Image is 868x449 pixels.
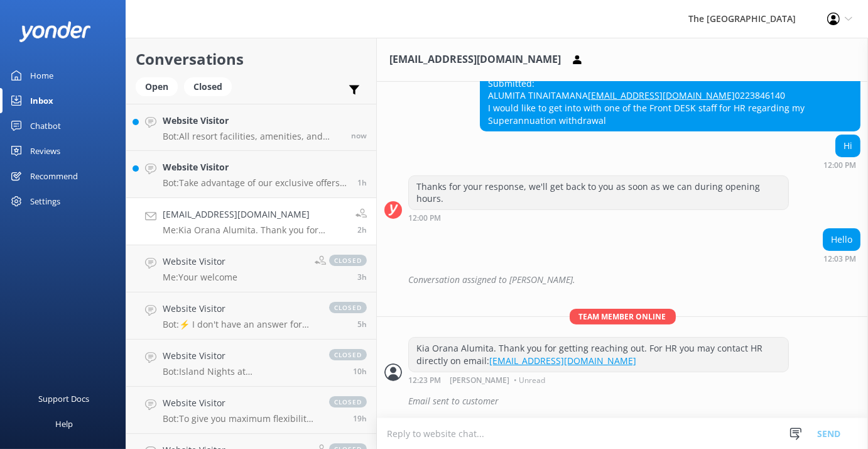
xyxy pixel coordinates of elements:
p: Bot: All resort facilities, amenities, and services, including the restaurant, are reserved exclu... [163,131,342,142]
span: Team member online [570,309,676,324]
div: Conversation assigned to [PERSON_NAME]. [408,269,860,291]
a: Website VisitorBot:All resort facilities, amenities, and services, including the restaurant, are ... [126,104,376,151]
strong: 12:00 PM [823,162,856,169]
strong: 12:03 PM [823,255,856,263]
a: [EMAIL_ADDRESS][DOMAIN_NAME] [588,89,735,101]
span: Sep 30 2025 01:50pm (UTC -10:00) Pacific/Honolulu [357,272,367,282]
div: Reviews [30,138,60,164]
h4: Website Visitor [163,160,348,174]
div: Home [30,63,53,88]
span: closed [329,349,367,360]
span: Sep 30 2025 11:15am (UTC -10:00) Pacific/Honolulu [357,319,367,330]
div: Kia Orana Alumita. Thank you for getting reaching out. For HR you may contact HR directly on email: [409,338,788,371]
span: • Unread [514,377,545,384]
span: closed [329,302,367,313]
span: Sep 29 2025 09:59pm (UTC -10:00) Pacific/Honolulu [353,413,367,424]
div: Hi [836,135,860,157]
a: [EMAIL_ADDRESS][DOMAIN_NAME] [489,355,636,367]
div: 2025-10-01T00:26:22.770 [384,391,860,412]
a: Website VisitorBot:Island Nights at [GEOGRAPHIC_DATA] feature the "Legends of Polynesia" Island N... [126,340,376,387]
a: Website VisitorMe:Your welcomeclosed3h [126,245,376,292]
p: Bot: To give you maximum flexibility and access to the best available rates, our resorts do not p... [163,413,317,424]
h2: Conversations [136,47,367,71]
a: Open [136,79,184,93]
span: Sep 30 2025 06:22am (UTC -10:00) Pacific/Honolulu [353,366,367,377]
h4: Website Visitor [163,114,342,128]
a: Website VisitorBot:⚡ I don't have an answer for that in my knowledge base. Please try and rephras... [126,292,376,340]
div: Support Docs [39,386,90,411]
div: Sep 30 2025 02:00pm (UTC -10:00) Pacific/Honolulu [823,160,860,169]
h4: Website Visitor [163,255,237,269]
a: Website VisitorBot:Take advantage of our exclusive offers by booking our Best Rate Guaranteed dir... [126,151,376,198]
span: Sep 30 2025 02:23pm (UTC -10:00) Pacific/Honolulu [357,224,367,235]
h4: Website Visitor [163,396,317,410]
div: Email sent to customer [408,391,860,412]
div: Closed [184,77,232,96]
h4: Website Visitor [163,349,317,363]
p: Me: Your welcome [163,272,237,283]
span: [PERSON_NAME] [450,377,509,384]
div: Hello [823,229,860,250]
a: Website VisitorBot:To give you maximum flexibility and access to the best available rates, our re... [126,387,376,434]
a: Closed [184,79,238,93]
p: Me: Kia Orana Alumita. Thank you for getting reaching out. For HR you may contact HR directly on ... [163,224,346,236]
p: Bot: ⚡ I don't have an answer for that in my knowledge base. Please try and rephrase your questio... [163,319,317,330]
div: Thanks for your response, we'll get back to you as soon as we can during opening hours. [409,176,788,209]
div: Open [136,77,178,96]
p: Bot: Take advantage of our exclusive offers by booking our Best Rate Guaranteed directly with the... [163,177,348,189]
span: Sep 30 2025 05:10pm (UTC -10:00) Pacific/Honolulu [351,130,367,141]
strong: 12:23 PM [408,377,441,384]
img: yonder-white-logo.png [19,21,91,42]
div: Settings [30,189,60,214]
h4: Website Visitor [163,302,317,316]
div: Chatbot [30,113,61,138]
p: Bot: Island Nights at [GEOGRAPHIC_DATA] feature the "Legends of Polynesia" Island Night Umu Feast... [163,366,317,377]
div: Sep 30 2025 02:03pm (UTC -10:00) Pacific/Honolulu [823,254,860,263]
div: Submitted: ALUMITA TINAITAMANA 0223846140 I would like to get into with one of the Front DESK sta... [480,73,860,131]
div: Recommend [30,164,78,189]
a: [EMAIL_ADDRESS][DOMAIN_NAME]Me:Kia Orana Alumita. Thank you for getting reaching out. For HR you ... [126,198,376,245]
h3: [EMAIL_ADDRESS][DOMAIN_NAME] [389,52,561,68]
span: closed [329,396,367,407]
div: Inbox [30,88,53,113]
div: 2025-10-01T00:18:14.924 [384,269,860,291]
div: Sep 30 2025 02:00pm (UTC -10:00) Pacific/Honolulu [408,213,789,222]
span: Sep 30 2025 04:09pm (UTC -10:00) Pacific/Honolulu [357,177,367,188]
div: Sep 30 2025 02:23pm (UTC -10:00) Pacific/Honolulu [408,375,789,384]
h4: [EMAIL_ADDRESS][DOMAIN_NAME] [163,208,346,221]
span: closed [329,255,367,266]
strong: 12:00 PM [408,214,441,222]
div: Help [55,411,73,436]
